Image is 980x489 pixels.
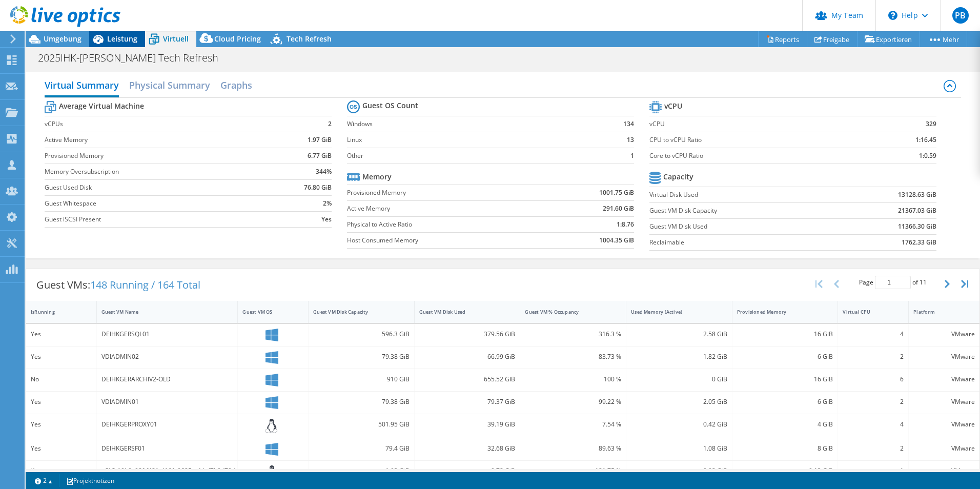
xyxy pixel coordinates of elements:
div: Guest VM Disk Capacity [313,309,397,315]
div: 121.75 % [525,465,621,477]
div: 0.78 GiB [419,465,516,477]
label: Provisioned Memory [45,151,269,161]
div: Yes [31,329,92,340]
span: Tech Refresh [287,34,332,44]
div: No [31,374,92,385]
span: Cloud Pricing [214,34,261,44]
span: 148 Running / 164 Total [90,278,200,292]
div: Yes [31,396,92,407]
div: 1 [843,465,904,477]
div: VMware [913,419,975,430]
div: VDIADMIN02 [101,351,233,362]
div: 79.38 GiB [313,396,410,407]
b: 1004.35 GiB [599,235,634,246]
label: Reclaimable [649,237,837,248]
div: Guest VMs: [26,269,211,301]
a: Mehr [920,31,967,47]
span: 11 [920,278,927,287]
label: Virtual Disk Used [649,190,837,200]
b: 13128.63 GiB [898,190,936,200]
div: 2.58 GiB [631,329,727,340]
div: 596.3 GiB [313,329,410,340]
b: Average Virtual Machine [59,101,144,111]
b: Memory [362,172,392,182]
label: Active Memory [45,135,269,145]
a: Freigabe [807,31,857,47]
div: 79.38 GiB [313,351,410,362]
h2: Physical Summary [129,75,210,95]
div: 655.52 GiB [419,374,516,385]
div: 1.82 GiB [631,351,727,362]
div: VMware [913,351,975,362]
label: Guest VM Disk Capacity [649,206,837,216]
label: Guest iSCSI Present [45,214,269,225]
label: Guest Whitespace [45,198,269,209]
div: VMware [913,396,975,407]
div: VMware [913,329,975,340]
label: Windows [347,119,596,129]
span: Umgebung [44,34,81,44]
div: 100 % [525,374,621,385]
div: Guest VM Disk Used [419,309,503,315]
div: 4 GiB [737,419,833,430]
div: VMware [913,443,975,454]
div: 0.42 GiB [631,419,727,430]
b: 11366.30 GiB [898,221,936,232]
a: Exportieren [857,31,920,47]
div: 4 [843,329,904,340]
div: 83.73 % [525,351,621,362]
div: 2 [843,396,904,407]
label: CPU to vCPU Ratio [649,135,861,145]
div: 89.63 % [525,443,621,454]
label: Guest Used Disk [45,182,269,193]
b: 1762.33 GiB [902,237,936,248]
label: vCPU [649,119,861,129]
label: Core to vCPU Ratio [649,151,861,161]
div: VDIADMIN01 [101,396,233,407]
div: 32.68 GiB [419,443,516,454]
b: 329 [926,119,936,129]
a: Reports [758,31,807,47]
div: Yes [31,443,92,454]
div: 1.08 GiB [631,443,727,454]
div: 379.56 GiB [419,329,516,340]
h2: Graphs [220,75,252,95]
div: 6 GiB [737,396,833,407]
div: Provisioned Memory [737,309,821,315]
b: 344% [316,167,332,177]
label: Provisioned Memory [347,188,544,198]
b: 1001.75 GiB [599,188,634,198]
div: VMware [913,374,975,385]
b: 1.97 GiB [308,135,332,145]
label: Host Consumed Memory [347,235,544,246]
div: 6 [843,374,904,385]
b: Guest OS Count [362,100,418,111]
input: jump to page [875,276,911,289]
div: 910 GiB [313,374,410,385]
div: IsRunning [31,309,79,315]
span: PB [952,7,969,24]
b: 1:16.45 [915,135,936,145]
div: Guest VM OS [242,309,291,315]
label: Active Memory [347,203,544,214]
div: 0.02 GiB [631,465,727,477]
div: Guest VM % Occupancy [525,309,609,315]
div: DEIHKGERARCHIV2-OLD [101,374,233,385]
label: Memory Oversubscription [45,167,269,177]
b: 1 [630,151,634,161]
div: 8 GiB [737,443,833,454]
h1: 2025IHK-[PERSON_NAME] Tech Refresh [33,52,234,64]
b: 2 [328,119,332,129]
b: 6.77 GiB [308,151,332,161]
b: 76.80 GiB [304,182,332,193]
div: DEIHKGERPROXY01 [101,419,233,430]
div: DEIHKGERSQL01 [101,329,233,340]
div: 2 [843,351,904,362]
div: 79.4 GiB [313,443,410,454]
h2: Virtual Summary [45,75,119,97]
div: 0.13 GiB [737,465,833,477]
div: Guest VM Name [101,309,221,315]
label: Linux [347,135,596,145]
div: Yes [31,419,92,430]
span: Leistung [107,34,137,44]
